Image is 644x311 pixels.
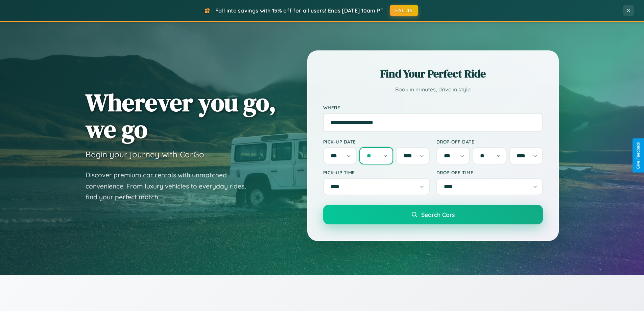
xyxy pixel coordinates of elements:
label: Where [323,105,543,110]
p: Discover premium car rentals with unmatched convenience. From luxury vehicles to everyday rides, ... [86,170,255,203]
button: FALL15 [390,5,418,16]
span: Fall into savings with 15% off for all users! Ends [DATE] 10am PT. [215,7,385,14]
label: Pick-up Time [323,170,430,175]
span: Search Cars [421,211,455,218]
h1: Wherever you go, we go [86,89,276,142]
h2: Find Your Perfect Ride [323,66,543,81]
h3: Begin your journey with CarGo [86,149,204,159]
div: Give Feedback [636,142,641,169]
label: Drop-off Time [436,170,543,175]
label: Drop-off Date [436,139,543,145]
p: Book in minutes, drive in style [323,85,543,94]
button: Search Cars [323,205,543,224]
label: Pick-up Date [323,139,430,145]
